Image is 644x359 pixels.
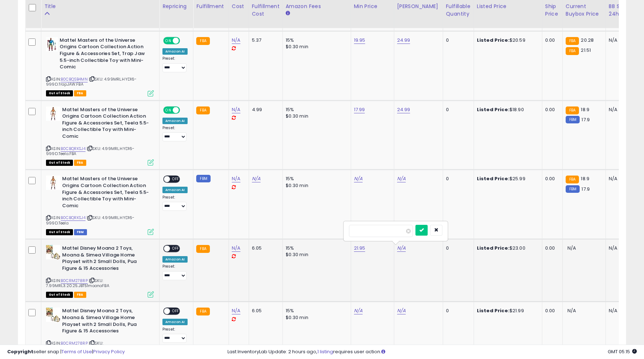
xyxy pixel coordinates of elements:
[286,251,345,258] div: $0.30 min
[545,106,557,113] div: 0.00
[286,308,345,314] div: 15%
[446,176,468,182] div: 0
[46,176,154,234] div: ASIN:
[162,195,188,211] div: Preset:
[567,307,576,314] span: N/A
[74,229,87,235] span: FBM
[162,264,188,280] div: Preset:
[62,106,149,142] b: Mattel Masters of the Universe Origins Cartoon Collection Action Figure & Accessories Set, Teela ...
[164,107,173,113] span: ON
[566,37,579,45] small: FBA
[354,37,365,44] a: 19.95
[286,10,290,17] small: Amazon Fees.
[232,3,246,10] div: Cost
[286,314,345,321] div: $0.30 min
[162,126,188,142] div: Preset:
[252,3,280,18] div: Fulfillment Cost
[179,37,190,44] span: OFF
[196,106,210,114] small: FBA
[566,185,580,193] small: FBM
[62,176,149,211] b: Mattel Masters of the Universe Origins Cartoon Collection Action Figure & Accessories Set, Teela ...
[477,106,537,113] div: $18.90
[252,106,277,113] div: 4.99
[581,47,591,54] span: 21.51
[609,106,632,113] div: N/A
[566,47,579,55] small: FBA
[608,348,637,355] span: 2025-08-13 05:15 GMT
[74,292,86,298] span: FBA
[179,107,190,113] span: OFF
[46,245,60,259] img: 51GR+IB3EDL._SL40_.jpg
[446,245,468,251] div: 0
[354,175,363,182] a: N/A
[61,146,86,152] a: B0CBQRXSJ4
[252,175,261,182] a: N/A
[196,175,210,182] small: FBM
[170,246,181,252] span: OFF
[286,3,348,10] div: Amazon Fees
[46,90,73,96] span: All listings that are currently out of stock and unavailable for purchase on Amazon
[162,187,188,193] div: Amazon AI
[227,349,637,355] div: Last InventoryLab Update: 2 hours ago, requires user action.
[286,106,345,113] div: 15%
[566,176,579,183] small: FBA
[46,160,73,166] span: All listings that are currently out of stock and unavailable for purchase on Amazon
[446,37,468,44] div: 0
[74,90,86,96] span: FBA
[286,182,345,189] div: $0.30 min
[609,37,632,44] div: N/A
[581,116,590,123] span: 17.9
[196,308,210,315] small: FBA
[196,245,210,253] small: FBA
[354,106,365,113] a: 17.99
[477,245,537,251] div: $23.00
[446,3,471,18] div: Fulfillable Quantity
[397,307,406,314] a: N/A
[162,56,188,72] div: Preset:
[46,176,60,190] img: 31B8gXUHz4L._SL40_.jpg
[477,245,510,251] b: Listed Price:
[609,3,635,18] div: BB Share 24h.
[397,175,406,182] a: N/A
[566,116,580,123] small: FBM
[62,308,149,336] b: Mattel Disney Moana 2 Toys, Moana & Simea Village Home Playset with 2 Small Dolls, Pua Figure & 1...
[93,348,125,355] a: Privacy Policy
[162,319,188,325] div: Amazon AI
[196,37,210,45] small: FBA
[164,37,173,44] span: ON
[232,37,240,44] a: N/A
[46,245,154,297] div: ASIN:
[286,245,345,251] div: 15%
[397,37,410,44] a: 24.99
[397,245,406,252] a: N/A
[317,348,333,355] a: 1 listing
[60,37,147,72] b: Mattel Masters of the Universe Origins Cartoon Collection Action Figure & Accessories Set, Trap J...
[46,215,134,226] span: | SKU: 4.99MRL.HYD16-999D.Teela
[286,44,345,50] div: $0.30 min
[162,327,188,343] div: Preset:
[545,3,560,18] div: Ship Price
[477,106,510,113] b: Listed Price:
[61,348,92,355] a: Terms of Use
[446,106,468,113] div: 0
[61,76,88,82] a: B0CBQSB4MN
[397,106,410,113] a: 24.99
[170,176,181,182] span: OFF
[46,292,73,298] span: All listings that are currently out of stock and unavailable for purchase on Amazon
[232,307,240,314] a: N/A
[354,307,363,314] a: N/A
[61,215,86,221] a: B0CBQRXSJ4
[61,278,88,284] a: B0CRM278RP
[46,106,60,121] img: 31B8gXUHz4L._SL40_.jpg
[74,160,86,166] span: FBA
[286,113,345,119] div: $0.30 min
[46,308,60,322] img: 51GR+IB3EDL._SL40_.jpg
[566,106,579,114] small: FBA
[46,146,134,156] span: | SKU: 4.99MRL.HYD16-999D.Teela.FBA
[286,176,345,182] div: 15%
[581,37,594,44] span: 20.28
[46,278,109,288] span: | SKU: 7.99MRL3.20.25.JBT51moanaFBA
[232,245,240,252] a: N/A
[44,3,156,10] div: Title
[581,186,590,192] span: 17.9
